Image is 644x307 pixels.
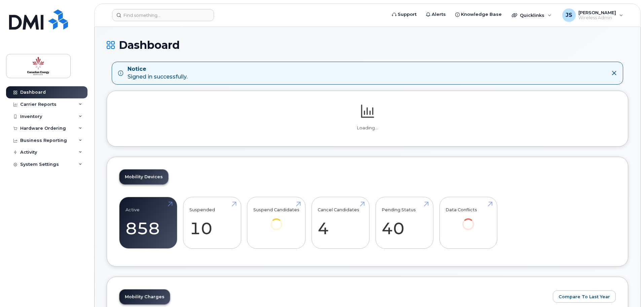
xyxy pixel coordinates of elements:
a: Suspended 10 [189,201,235,245]
a: Data Conflicts [445,201,491,239]
p: Loading... [119,125,616,131]
a: Mobility Devices [119,170,168,184]
a: Pending Status 40 [382,201,427,245]
h1: Dashboard [107,39,628,51]
a: Active 858 [126,201,171,245]
span: Compare To Last Year [559,294,610,300]
a: Mobility Charges [119,289,170,304]
a: Suspend Candidates [253,201,299,239]
strong: Notice [128,65,187,73]
a: Cancel Candidates 4 [318,201,363,245]
button: Compare To Last Year [553,290,616,303]
div: Signed in successfully. [128,65,187,81]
